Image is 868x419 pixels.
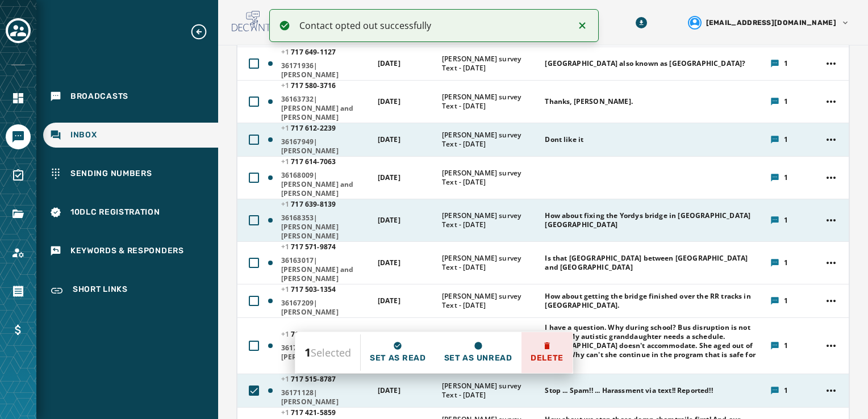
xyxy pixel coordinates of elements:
[378,135,400,144] span: [DATE]
[304,345,311,360] span: 1
[43,161,218,186] a: Navigate to Sending Numbers
[545,323,763,368] span: I have a question. Why during school? Bus disruption is not smart. My autistic granddaughter need...
[70,91,128,102] span: Broadcasts
[545,254,763,272] span: Is that [GEOGRAPHIC_DATA] between [GEOGRAPHIC_DATA] and [GEOGRAPHIC_DATA]
[281,388,370,407] span: 36171128|[PERSON_NAME]
[43,277,218,304] a: Navigate to Short Links
[442,93,537,111] span: [PERSON_NAME] survey Text - [DATE]
[281,374,291,384] span: +1
[281,213,370,241] span: 36168353|[PERSON_NAME] [PERSON_NAME]
[281,81,291,90] span: +1
[281,123,291,133] span: +1
[281,284,336,294] span: 717 503 - 1354
[378,58,400,68] span: [DATE]
[442,131,537,149] span: [PERSON_NAME] survey Text - [DATE]
[43,123,218,148] a: Navigate to Inbox
[281,256,370,283] span: 36163017|[PERSON_NAME] and [PERSON_NAME]
[442,55,537,73] span: [PERSON_NAME] survey Text - [DATE]
[190,23,217,41] button: Expand sub nav menu
[281,242,291,252] span: +1
[70,129,97,141] span: Inbox
[281,374,336,384] span: 717 515 - 8787
[545,59,745,68] span: [GEOGRAPHIC_DATA] also known as [GEOGRAPHIC_DATA]?
[442,211,537,229] span: [PERSON_NAME] survey Text - [DATE]
[531,353,564,364] span: Delete
[784,97,788,106] span: 1
[281,47,336,57] span: 717 649 - 1127
[784,173,788,182] span: 1
[281,61,370,79] span: 36171936|[PERSON_NAME]
[378,386,400,395] span: [DATE]
[6,240,31,265] a: Navigate to Account
[442,169,537,187] span: [PERSON_NAME] survey Text - [DATE]
[281,284,291,294] span: +1
[545,211,763,229] span: How about fixing the Yordys bridge in [GEOGRAPHIC_DATA] [GEOGRAPHIC_DATA]
[683,11,854,34] button: User settings
[295,345,360,361] span: Selected
[784,135,788,144] span: 1
[281,95,370,122] span: 36163732|[PERSON_NAME] and [PERSON_NAME]
[281,199,291,209] span: +1
[370,353,426,364] span: Set as read
[281,199,336,209] span: 717 639 - 8139
[784,386,788,395] span: 1
[281,81,336,90] span: 717 580 - 3716
[281,171,370,198] span: 36168009|[PERSON_NAME] and [PERSON_NAME]
[545,97,633,106] span: Thanks, [PERSON_NAME].
[784,59,788,68] span: 1
[442,382,537,400] span: [PERSON_NAME] survey Text - [DATE]
[444,353,512,364] span: Set as unread
[545,292,763,310] span: How about getting the bridge finished over the RR tracks in [GEOGRAPHIC_DATA].
[43,238,218,263] a: Navigate to Keywords & Responders
[378,215,400,225] span: [DATE]
[378,173,400,182] span: [DATE]
[43,200,218,225] a: Navigate to 10DLC Registration
[70,207,160,218] span: 10DLC Registration
[281,343,370,362] span: 36170956|[PERSON_NAME]
[784,296,788,305] span: 1
[6,279,31,304] a: Navigate to Orders
[442,292,537,310] span: [PERSON_NAME] survey Text - [DATE]
[281,408,336,417] span: 717 421 - 5859
[6,317,31,342] a: Navigate to Billing
[6,124,31,149] a: Navigate to Messaging
[378,296,400,305] span: [DATE]
[70,245,184,257] span: Keywords & Responders
[521,332,573,373] button: Delete
[73,284,128,298] span: Short Links
[378,258,400,267] span: [DATE]
[435,332,521,373] button: Set as unread
[43,84,218,109] a: Navigate to Broadcasts
[281,242,336,252] span: 717 571 - 9874
[545,386,712,395] span: Stop ... Spam!! ... Harassment via text!! Reported!!
[281,299,370,317] span: 36167209|[PERSON_NAME]
[281,123,336,133] span: 717 612 - 2239
[281,137,370,156] span: 36167949|[PERSON_NAME]
[6,86,31,111] a: Navigate to Home
[281,329,291,339] span: +1
[281,47,291,57] span: +1
[6,18,31,43] button: Toggle account select drawer
[281,408,291,417] span: +1
[706,18,836,27] span: [EMAIL_ADDRESS][DOMAIN_NAME]
[442,254,537,272] span: [PERSON_NAME] survey Text - [DATE]
[281,157,291,166] span: +1
[70,168,152,179] span: Sending Numbers
[361,332,435,373] button: Set as read
[281,329,336,339] span: 717 512 - 8959
[6,163,31,188] a: Navigate to Surveys
[281,157,336,166] span: 717 614 - 7063
[784,258,788,267] span: 1
[784,216,788,225] span: 1
[378,97,400,106] span: [DATE]
[784,341,788,350] span: 1
[6,202,31,227] a: Navigate to Files
[299,19,566,32] div: Contact opted out successfully
[631,12,652,33] button: Download Menu
[545,135,583,144] span: Dont like it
